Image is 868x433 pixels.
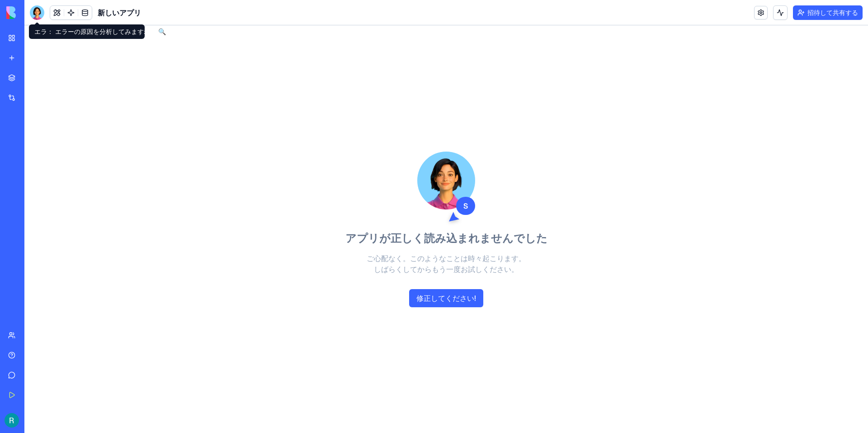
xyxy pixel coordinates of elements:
font: アプリが正しく読み込まれませんでした [345,232,547,245]
font: S [463,201,468,210]
img: ACg8ocLYxbmuOAwgDfHhJuU0vF821qkRK3Bokl7Na-cOBZ6pmGtmrA=s96-c [5,413,19,428]
font: 招待して共有する [807,9,858,16]
font: しばらくしてからもう一度お試しください。 [374,265,519,274]
img: ロゴ [6,6,62,19]
button: 修正してください! [409,289,483,307]
font: 新しいアプリ [98,8,141,17]
font: 修正してください! [416,294,476,303]
button: 招待して共有する [793,5,863,20]
font: ご心配なく。このようなことは時々起こります。 [367,254,526,263]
